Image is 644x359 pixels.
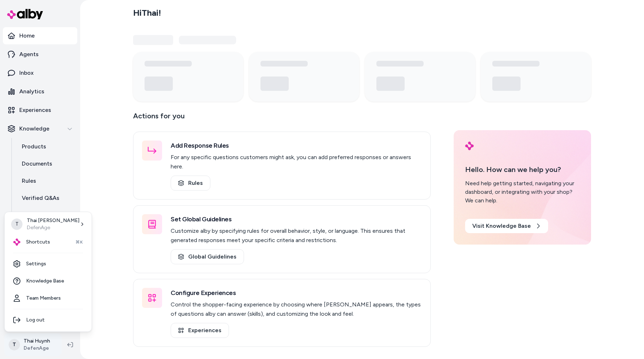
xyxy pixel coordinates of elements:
[27,217,79,224] p: Thai [PERSON_NAME]
[26,277,64,285] span: Knowledge Base
[26,238,50,246] span: Shortcuts
[8,255,89,272] a: Settings
[8,311,89,329] div: Log out
[8,290,89,307] a: Team Members
[13,238,20,246] img: alby Logo
[75,239,83,245] span: ⌘K
[27,224,79,231] p: DefenAge
[11,218,23,230] span: T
